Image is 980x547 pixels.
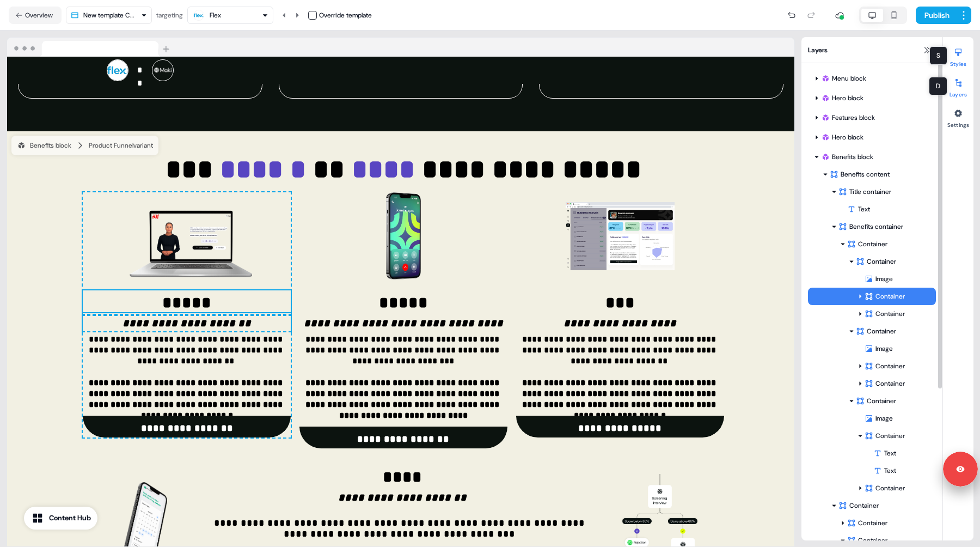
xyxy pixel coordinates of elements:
[943,74,973,98] button: Layers
[808,462,936,479] div: Text
[808,235,936,497] div: ContainerContainerImageContainerContainerContainerImageContainerContainerContainerImageContainerT...
[865,291,932,302] div: Container
[566,192,675,279] img: Image
[210,10,221,21] div: Flex
[808,253,936,323] div: ContainerImageContainerContainer
[17,140,71,151] div: Benefits block
[808,340,936,357] div: Image
[349,192,458,279] img: Image
[873,465,936,476] div: Text
[929,46,947,65] div: S
[156,10,183,21] div: targeting
[865,378,932,389] div: Container
[808,70,936,87] div: Menu block
[847,518,932,528] div: Container
[847,204,936,215] div: Text
[821,73,932,84] div: Menu block
[865,361,932,372] div: Container
[821,93,932,104] div: Hero block
[865,430,932,441] div: Container
[856,396,932,406] div: Container
[838,186,932,197] div: Title container
[929,77,947,95] div: D
[808,479,936,497] div: Container
[808,445,936,462] div: Text
[865,483,932,494] div: Container
[808,375,936,392] div: Container
[865,343,936,354] div: Image
[865,413,936,424] div: Image
[49,513,91,524] div: Content Hub
[943,44,973,68] button: Styles
[187,7,273,24] button: Flex
[808,357,936,375] div: Container
[808,218,936,497] div: Benefits containerContainerContainerImageContainerContainerContainerImageContainerContainerContai...
[808,129,936,146] div: Hero block
[808,109,936,126] div: Features block
[865,273,936,284] div: Image
[838,221,932,232] div: Benefits container
[821,132,932,143] div: Hero block
[847,239,932,250] div: Container
[801,37,942,63] div: Layers
[808,305,936,323] div: Container
[865,308,932,319] div: Container
[873,448,936,459] div: Text
[89,140,153,151] div: Product Funnel variant
[24,507,97,530] button: Content Hub
[7,38,174,57] img: Browser topbar
[808,270,936,288] div: Image
[821,112,932,123] div: Features block
[83,10,137,21] div: New template Copy
[808,392,936,497] div: ContainerImageContainerTextTextContainer
[319,10,372,21] div: Override template
[808,89,936,107] div: Hero block
[808,427,936,479] div: ContainerTextText
[856,326,932,337] div: Container
[808,514,936,532] div: Container
[808,323,936,392] div: ContainerImageContainerContainer
[821,151,932,162] div: Benefits block
[808,200,936,218] div: Text
[943,105,973,129] button: Settings
[830,169,932,180] div: Benefits content
[808,183,936,218] div: Title containerText
[856,256,932,267] div: Container
[808,288,936,305] div: Container
[916,7,956,24] button: Publish
[9,7,62,24] button: Overview
[847,535,932,546] div: Container
[838,500,932,511] div: Container
[808,410,936,427] div: Image
[119,192,255,279] img: Image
